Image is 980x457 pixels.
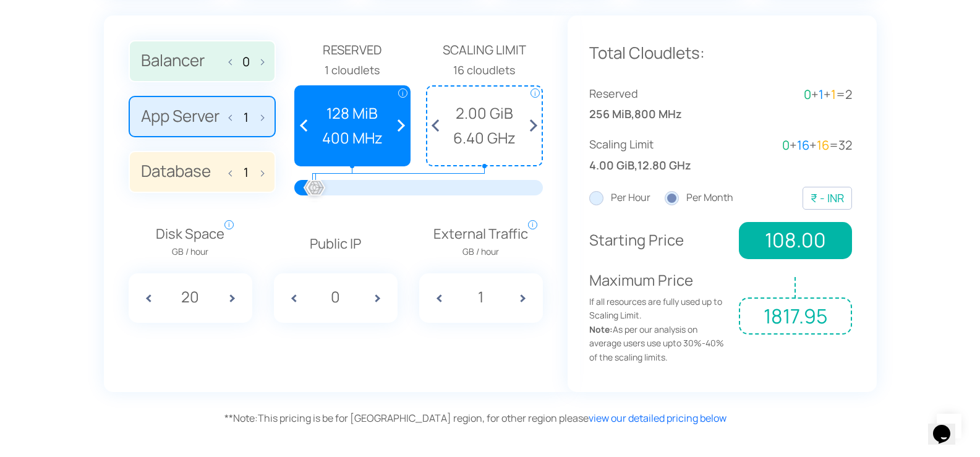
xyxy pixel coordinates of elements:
[433,245,528,258] span: GB / hour
[302,126,404,150] span: 400 MHz
[224,411,258,425] span: Note:
[589,135,721,174] div: ,
[224,220,234,229] span: i
[739,222,851,259] span: 108.00
[294,40,411,60] span: Reserved
[589,268,730,364] p: Maximum Price
[589,85,721,124] div: ,
[129,151,276,193] label: Database
[720,135,852,155] div: + + =
[831,86,836,103] span: 1
[634,105,682,123] span: 800 MHz
[589,295,730,364] span: If all resources are fully used up to Scaling Limit. As per our analysis on average users use upt...
[637,156,691,174] span: 12.80 GHz
[797,137,809,153] span: 16
[720,85,852,105] div: + + =
[236,165,256,179] input: Database
[782,137,790,153] span: 0
[589,411,726,425] a: view our detailed pricing below
[804,86,811,103] span: 0
[433,126,535,150] span: 6.40 GHz
[589,135,721,153] span: Scaling Limit
[589,323,613,335] strong: Note:
[426,40,543,60] span: Scaling Limit
[302,101,404,125] span: 128 MiB
[129,96,276,138] label: App Server
[838,137,852,153] span: 32
[819,86,824,103] span: 1
[589,156,634,174] span: 4.00 GiB
[589,40,852,66] p: Total Cloudlets:
[589,228,730,252] p: Starting Price
[528,220,537,229] span: i
[156,245,224,258] span: GB / hour
[928,408,968,445] iframe: chat widget
[433,223,528,259] span: External Traffic
[294,61,411,79] div: 1 cloudlets
[398,88,407,98] span: i
[426,61,543,79] div: 16 cloudlets
[530,88,540,98] span: i
[236,110,256,124] input: App Server
[589,105,631,123] span: 256 MiB
[224,411,880,427] div: This pricing is be for [GEOGRAPHIC_DATA] region, for other region please
[817,137,829,153] span: 16
[739,297,851,335] span: 1817.95
[236,54,256,69] input: Balancer
[811,189,844,207] div: ₹ - INR
[589,190,650,206] label: Per Hour
[665,190,733,206] label: Per Month
[433,101,535,125] span: 2.00 GiB
[129,40,276,82] label: Balancer
[274,233,398,255] p: Public IP
[845,86,852,103] span: 2
[156,223,224,259] span: Disk Space
[589,85,721,103] span: Reserved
